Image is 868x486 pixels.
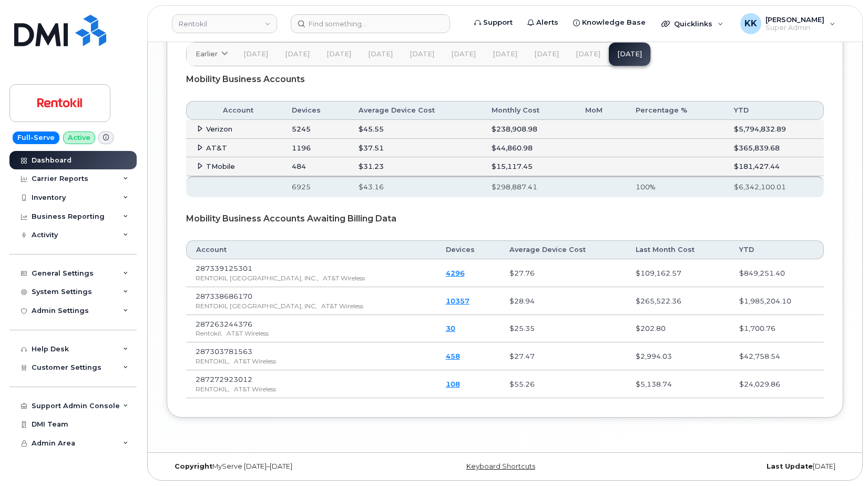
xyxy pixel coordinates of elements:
span: AT&T Wireless [234,385,276,393]
a: Knowledge Base [566,12,653,33]
span: TMobile [206,162,235,170]
td: $37.51 [349,139,482,158]
input: Find something... [291,14,450,33]
th: YTD [730,240,824,259]
div: Quicklinks [654,13,731,34]
td: $5,138.74 [626,370,730,398]
td: $24,029.86 [730,370,824,398]
td: $28.94 [500,287,626,315]
a: Earlier [187,43,235,66]
a: 10357 [446,297,469,305]
td: 484 [282,157,349,176]
th: MoM [576,101,626,120]
span: AT&T Wireless [321,302,363,310]
span: Verizon [206,125,232,133]
td: $15,117.45 [482,157,575,176]
a: 458 [446,352,460,360]
a: Keyboard Shortcuts [466,462,535,470]
th: Devices [436,240,500,259]
td: $181,427.44 [724,157,824,176]
span: Quicklinks [674,19,712,28]
span: 287263244376 [196,320,252,328]
th: $43.16 [349,176,482,197]
th: $6,342,100.01 [724,176,824,197]
th: Percentage % [626,101,724,120]
td: $849,251.40 [730,259,824,287]
span: 287303781563 [196,347,252,356]
strong: Last Update [767,462,813,470]
span: Earlier [196,49,218,59]
th: Devices [282,101,349,120]
td: $1,985,204.10 [730,287,824,315]
span: 287339125301 [196,264,252,272]
td: $265,522.36 [626,287,730,315]
span: 287338686170 [196,292,252,300]
span: [DATE] [243,50,268,58]
a: Support [467,12,520,33]
td: $27.47 [500,342,626,370]
th: Account [186,240,436,259]
th: $298,887.41 [482,176,575,197]
span: [DATE] [534,50,559,58]
span: RENTOKIL, [196,357,230,365]
td: $365,839.68 [724,139,824,158]
span: RENTOKIL [GEOGRAPHIC_DATA], INC., [196,274,319,282]
span: [DATE] [576,50,600,58]
strong: Copyright [175,462,212,470]
div: Kristin Kammer-Grossman [733,13,843,34]
td: $27.76 [500,259,626,287]
span: 287272923012 [196,375,252,383]
span: [DATE] [493,50,517,58]
div: Mobility Business Accounts [186,66,824,93]
span: Super Admin [765,24,824,32]
td: $25.35 [500,315,626,343]
div: Mobility Business Accounts Awaiting Billing Data [186,206,824,232]
span: KK [744,17,757,30]
span: AT&T Wireless [227,329,269,337]
td: 5245 [282,120,349,139]
th: YTD [724,101,824,120]
a: Alerts [520,12,566,33]
th: Monthly Cost [482,101,575,120]
a: 108 [446,380,460,388]
span: AT&T Wireless [323,274,365,282]
a: Rentokil [172,14,277,33]
span: AT&T Wireless [234,357,276,365]
th: Last Month Cost [626,240,730,259]
a: 4296 [446,269,465,277]
th: 6925 [282,176,349,197]
td: $42,758.54 [730,342,824,370]
span: Support [483,17,513,28]
span: RENTOKIL, [196,385,230,393]
span: [DATE] [285,50,310,58]
span: [DATE] [451,50,476,58]
span: RENTOKIL [GEOGRAPHIC_DATA], INC, [196,302,317,310]
span: AT&T [206,144,227,152]
td: $1,700.76 [730,315,824,343]
span: [DATE] [326,50,351,58]
td: $55.26 [500,370,626,398]
td: $45.55 [349,120,482,139]
td: $109,162.57 [626,259,730,287]
th: Average Device Cost [500,240,626,259]
td: 1196 [282,139,349,158]
span: Alerts [536,17,558,28]
th: Average Device Cost [349,101,482,120]
span: [DATE] [368,50,393,58]
td: $202.80 [626,315,730,343]
td: $5,794,832.89 [724,120,824,139]
td: $238,908.98 [482,120,575,139]
th: Account [213,101,282,120]
span: Knowledge Base [582,17,646,28]
span: [PERSON_NAME] [765,15,824,24]
td: $44,860.98 [482,139,575,158]
th: 100% [626,176,724,197]
span: [DATE] [410,50,434,58]
div: [DATE] [618,462,843,471]
td: $2,994.03 [626,342,730,370]
td: $31.23 [349,157,482,176]
iframe: Messenger Launcher [822,440,860,478]
span: Rentokil, [196,329,222,337]
a: 30 [446,324,455,332]
div: MyServe [DATE]–[DATE] [167,462,392,471]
